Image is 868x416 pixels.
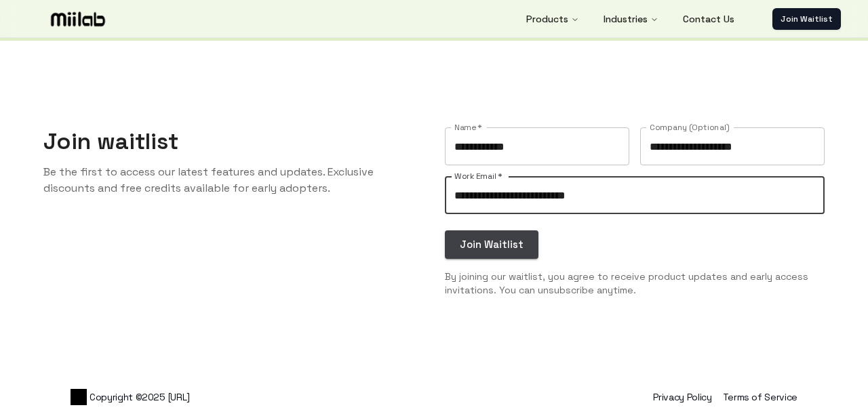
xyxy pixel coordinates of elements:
img: Logo [48,9,108,29]
p: Be the first to access our latest features and updates. Exclusive discounts and free credits avai... [43,164,423,196]
button: Join Waitlist [445,230,538,259]
a: [URL] [168,390,190,404]
a: Privacy Policy [653,391,711,403]
label: Name [454,121,482,133]
a: Logo [27,9,129,29]
label: Work Email [454,170,502,182]
button: Industries [593,5,669,33]
span: Copyright © 2025 [71,389,190,405]
h2: Join waitlist [43,127,423,156]
nav: Main [515,5,745,33]
p: By joining our waitlist, you agree to receive product updates and early access invitations. You c... [445,270,825,297]
a: Contact Us [672,5,745,33]
a: Terms of Service [723,391,797,403]
img: Logo [71,389,87,405]
label: Company (Optional) [650,121,729,133]
button: Products [515,5,590,33]
a: Join Waitlist [772,8,841,30]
